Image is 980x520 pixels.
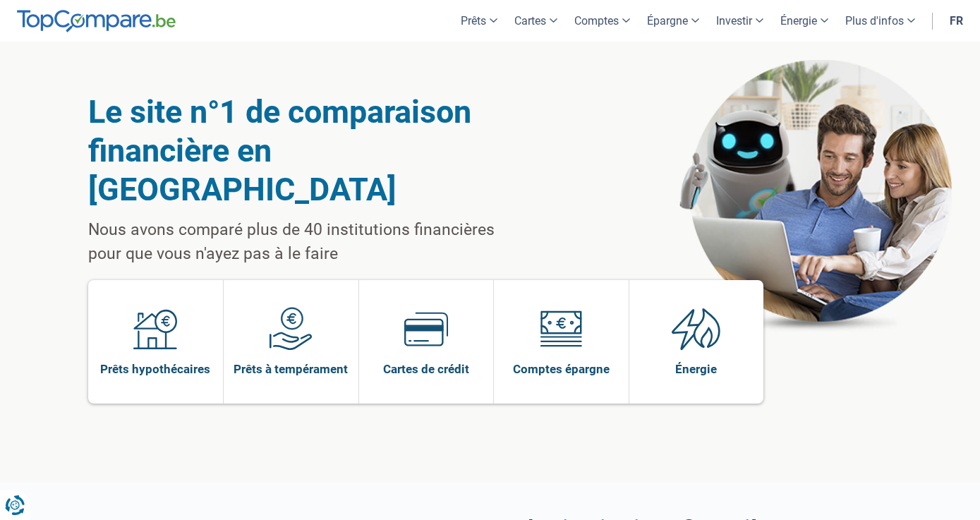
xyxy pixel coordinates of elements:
a: Cartes de crédit Cartes de crédit [359,280,494,404]
img: TopCompare [17,10,176,32]
a: Prêts à tempérament Prêts à tempérament [224,280,358,404]
span: Énergie [675,361,717,377]
span: Comptes épargne [513,361,610,377]
span: Cartes de crédit [383,361,469,377]
span: Prêts à tempérament [234,361,348,377]
img: Prêts hypothécaires [133,307,177,351]
img: Cartes de crédit [404,307,448,351]
p: Nous avons comparé plus de 40 institutions financières pour que vous n'ayez pas à le faire [88,218,531,266]
img: Comptes épargne [539,307,583,351]
h1: Le site n°1 de comparaison financière en [GEOGRAPHIC_DATA] [88,92,531,209]
a: Prêts hypothécaires Prêts hypothécaires [88,280,224,404]
span: Prêts hypothécaires [100,361,210,377]
a: Énergie Énergie [629,280,764,404]
img: Énergie [672,307,721,351]
img: Prêts à tempérament [269,307,313,351]
a: Comptes épargne Comptes épargne [494,280,629,404]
